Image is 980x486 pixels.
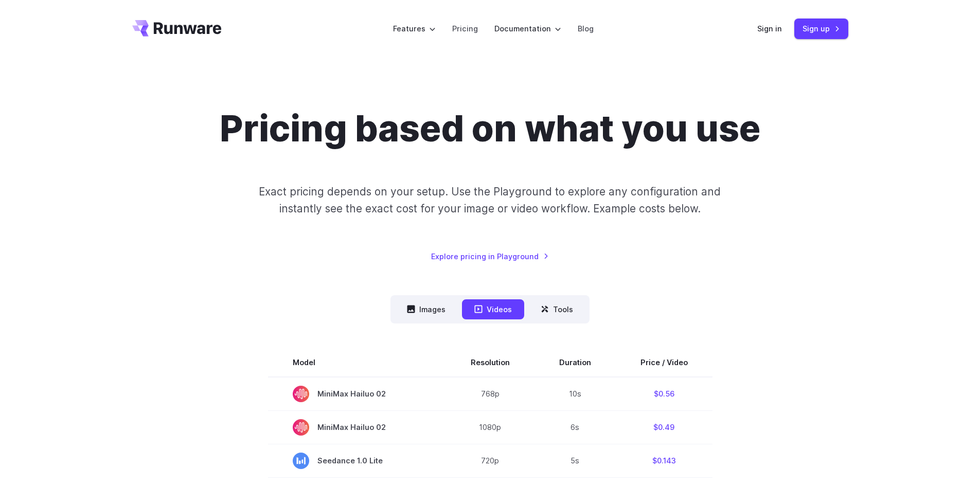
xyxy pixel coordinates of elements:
a: Explore pricing in Playground [431,250,549,262]
th: Resolution [446,348,534,377]
a: Pricing [452,23,478,34]
a: Sign in [757,23,782,34]
span: Seedance 1.0 Lite [293,453,421,469]
span: MiniMax Hailuo 02 [293,386,421,402]
h1: Pricing based on what you use [220,107,760,150]
td: $0.143 [616,444,712,477]
td: 768p [446,377,534,411]
td: $0.56 [616,377,712,411]
p: Exact pricing depends on your setup. Use the Playground to explore any configuration and instantl... [239,183,740,218]
span: MiniMax Hailuo 02 [293,419,421,436]
th: Price / Video [616,348,712,377]
td: $0.49 [616,410,712,444]
label: Features [393,23,436,34]
button: Tools [528,299,585,319]
th: Model [268,348,446,377]
td: 10s [534,377,616,411]
button: Images [395,299,458,319]
td: 1080p [446,410,534,444]
td: 6s [534,410,616,444]
th: Duration [534,348,616,377]
td: 5s [534,444,616,477]
label: Documentation [494,23,561,34]
a: Blog [578,23,594,34]
a: Sign up [794,19,848,39]
button: Videos [462,299,524,319]
a: Go to / [132,20,222,37]
td: 720p [446,444,534,477]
